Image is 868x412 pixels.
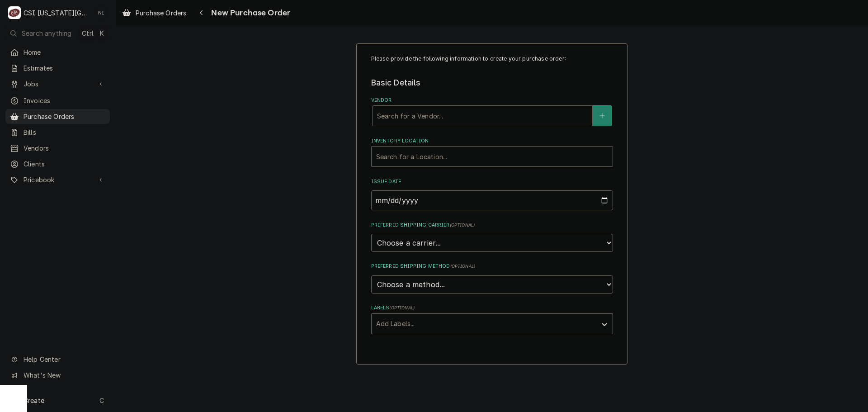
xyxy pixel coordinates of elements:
[5,25,110,41] button: Search anythingCtrlK
[99,396,104,405] span: C
[24,370,104,380] span: What's New
[24,63,105,73] span: Estimates
[5,141,110,156] a: Vendors
[371,304,613,334] div: Labels
[371,137,613,145] label: Inventory Location
[371,97,613,126] div: Vendor
[371,263,613,293] div: Preferred Shipping Method
[5,368,110,383] a: Go to What's New
[24,96,105,105] span: Invoices
[24,397,44,404] span: Create
[24,8,90,18] div: CSI [US_STATE][GEOGRAPHIC_DATA]
[5,61,110,76] a: Estimates
[371,304,613,312] label: Labels
[82,28,94,38] span: Ctrl
[5,93,110,108] a: Invoices
[5,76,110,91] a: Go to Jobs
[389,305,415,310] span: ( optional )
[371,77,613,89] legend: Basic Details
[450,264,476,269] span: ( optional )
[450,223,475,227] span: ( optional )
[593,105,612,126] button: Create New Vendor
[22,28,71,38] span: Search anything
[24,112,105,121] span: Purchase Orders
[5,125,110,140] a: Bills
[371,97,613,104] label: Vendor
[24,47,105,57] span: Home
[100,28,104,38] span: K
[8,6,21,19] div: CSI Kansas City's Avatar
[371,55,613,334] div: Purchase Order Create/Update Form
[95,6,108,19] div: Nate Ingram's Avatar
[24,355,104,364] span: Help Center
[371,190,613,210] input: yyyy-mm-dd
[356,43,627,365] div: Purchase Order Create/Update
[24,79,92,89] span: Jobs
[371,178,613,210] div: Issue Date
[5,352,110,367] a: Go to Help Center
[5,109,110,124] a: Purchase Orders
[5,156,110,171] a: Clients
[599,113,605,119] svg: Create New Vendor
[24,175,92,185] span: Pricebook
[118,5,190,20] a: Purchase Orders
[371,263,613,270] label: Preferred Shipping Method
[8,6,21,19] div: C
[5,172,110,187] a: Go to Pricebook
[194,5,208,20] button: Navigate back
[95,6,108,19] div: NI
[136,8,186,18] span: Purchase Orders
[371,222,613,252] div: Preferred Shipping Carrier
[5,45,110,60] a: Home
[371,222,613,229] label: Preferred Shipping Carrier
[208,7,290,19] span: New Purchase Order
[371,55,613,63] p: Please provide the following information to create your purchase order:
[24,159,105,169] span: Clients
[371,178,613,185] label: Issue Date
[24,128,105,137] span: Bills
[24,143,105,153] span: Vendors
[371,137,613,167] div: Inventory Location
